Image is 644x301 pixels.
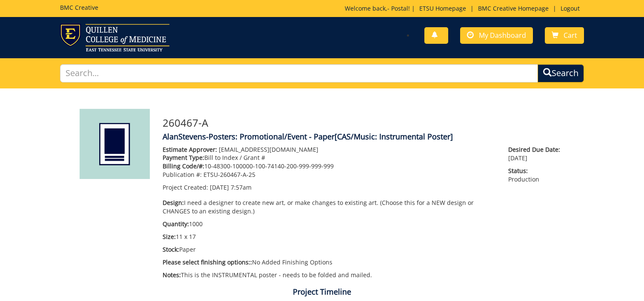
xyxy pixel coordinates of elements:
[163,170,202,179] span: Publication #:
[564,31,577,40] span: Cart
[163,117,565,128] h3: 260467-A
[479,31,526,40] span: My Dashboard
[474,4,553,12] a: BMC Creative Homepage
[210,183,252,191] span: [DATE] 7:57am
[556,4,584,12] a: Logout
[538,64,584,82] button: Search
[387,4,408,12] a: - Postal
[163,233,176,241] span: Size:
[508,167,564,175] span: Status:
[163,271,181,279] span: Notes:
[163,245,179,253] span: Stock:
[80,109,150,179] img: Product featured image
[203,170,255,179] span: ETSU-260467-A-25
[163,183,208,191] span: Project Created:
[545,27,584,44] a: Cart
[335,131,453,142] span: [CAS/Music: Instrumental Poster]
[508,145,564,162] p: [DATE]
[60,24,169,51] img: ETSU logo
[460,27,533,44] a: My Dashboard
[163,258,496,267] p: No Added Finishing Options
[60,4,98,11] h5: BMC Creative
[60,64,538,82] input: Search...
[163,258,252,266] span: Please select finishing options::
[163,199,496,216] p: I need a designer to create new art, or make changes to existing art. (Choose this for a NEW desi...
[163,220,496,228] p: 1000
[163,162,204,170] span: Billing Code/#:
[508,167,564,184] p: Production
[163,145,496,154] p: [EMAIL_ADDRESS][DOMAIN_NAME]
[163,220,189,228] span: Quantity:
[73,288,571,296] h4: Project Timeline
[163,233,496,241] p: 11 x 17
[163,271,496,279] p: This is the INSTRUMENTAL poster - needs to be folded and mailed.
[163,245,496,254] p: Paper
[345,4,584,13] p: Welcome back, ! | | |
[163,153,496,162] p: Bill to Index / Grant #
[508,145,564,154] span: Desired Due Date:
[415,4,470,12] a: ETSU Homepage
[163,162,496,170] p: 10-48300-100000-100-74140-200-999-999-999
[163,199,184,207] span: Design:
[163,133,565,141] h4: AlanStevens-Posters: Promotional/Event - Paper
[163,145,217,153] span: Estimate Approver:
[163,153,204,162] span: Payment Type:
